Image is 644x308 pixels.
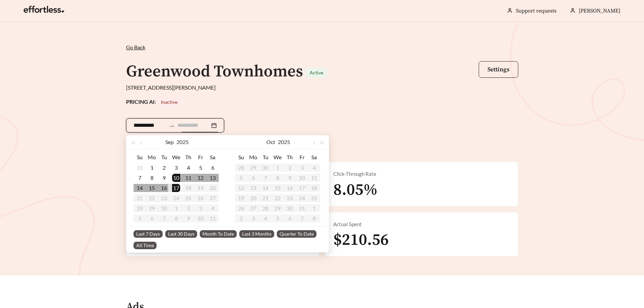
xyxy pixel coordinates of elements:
[158,163,170,173] td: 2025-09-02
[148,164,156,172] div: 1
[194,163,207,173] td: 2025-09-05
[278,135,290,149] button: 2025
[126,84,518,92] div: [STREET_ADDRESS][PERSON_NAME]
[194,173,207,183] td: 2025-09-12
[207,163,219,173] td: 2025-09-06
[146,183,158,193] td: 2025-09-15
[579,7,620,14] span: [PERSON_NAME]
[172,164,180,172] div: 3
[136,184,144,192] div: 14
[196,164,205,172] div: 5
[182,163,194,173] td: 2025-09-04
[126,98,182,105] strong: PRICING AI:
[182,173,194,183] td: 2025-09-11
[271,152,284,163] th: We
[134,173,146,183] td: 2025-09-07
[134,152,146,163] th: Su
[126,44,145,50] span: Go Back
[170,173,182,183] td: 2025-09-10
[207,173,219,183] td: 2025-09-13
[516,7,556,14] a: Support requests
[479,61,518,78] button: Settings
[184,164,192,172] div: 4
[247,152,259,163] th: Mo
[160,164,168,172] div: 2
[160,184,168,192] div: 16
[172,184,180,192] div: 17
[146,163,158,173] td: 2025-09-01
[259,152,271,163] th: Tu
[169,123,175,129] span: swap-right
[266,135,275,149] button: Oct
[170,183,182,193] td: 2025-09-17
[169,122,175,128] span: to
[134,242,157,249] span: All Time
[161,99,177,105] span: Inactive
[165,230,197,238] span: Last 30 Days
[158,183,170,193] td: 2025-09-16
[308,152,320,163] th: Sa
[184,174,192,182] div: 11
[170,152,182,163] th: We
[200,230,237,238] span: Month To Date
[209,164,217,172] div: 6
[235,152,247,163] th: Su
[165,135,174,149] button: Sep
[333,230,389,250] span: $210.56
[158,173,170,183] td: 2025-09-09
[194,152,207,163] th: Fr
[146,173,158,183] td: 2025-09-08
[296,152,308,163] th: Fr
[134,183,146,193] td: 2025-09-14
[170,163,182,173] td: 2025-09-03
[134,163,146,173] td: 2025-08-31
[487,66,509,73] span: Settings
[146,152,158,163] th: Mo
[160,174,168,182] div: 9
[148,174,156,182] div: 8
[182,152,194,163] th: Th
[196,174,205,182] div: 12
[172,174,180,182] div: 10
[136,174,144,182] div: 7
[207,152,219,163] th: Sa
[209,174,217,182] div: 13
[310,70,323,75] span: Active
[333,170,510,178] div: Click-Through Rate
[333,220,510,228] div: Actual Spent
[126,62,303,82] h1: Greenwood Townhomes
[176,135,189,149] button: 2025
[148,184,156,192] div: 15
[134,230,163,238] span: Last 7 Days
[136,164,144,172] div: 31
[158,152,170,163] th: Tu
[284,152,296,163] th: Th
[239,230,274,238] span: Last 3 Months
[333,180,378,200] span: 8.05%
[277,230,316,238] span: Quarter To Date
